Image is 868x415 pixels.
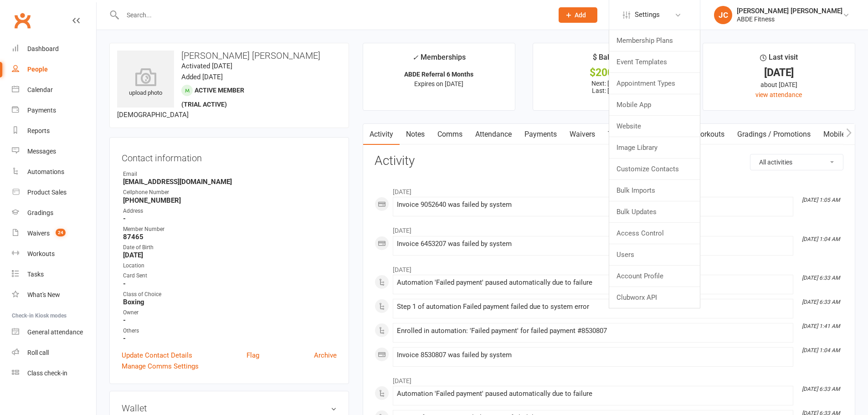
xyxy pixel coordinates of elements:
div: People [27,66,48,73]
div: Email [123,170,337,179]
a: Automations [12,162,96,182]
div: about [DATE] [711,80,847,90]
div: Invoice 9052640 was failed by system [397,201,789,209]
a: Workouts [688,124,731,145]
a: Class kiosk mode [12,363,96,384]
div: What's New [27,291,60,298]
i: [DATE] 6:33 AM [802,386,840,392]
a: Activity [363,124,400,145]
div: Memberships [412,51,466,68]
strong: [PHONE_NUMBER] [123,196,337,205]
div: Messages [27,148,56,155]
div: Location [123,261,337,270]
a: Dashboard [12,39,96,59]
a: Notes [400,124,431,145]
a: Bulk Updates [609,201,700,222]
i: ✓ [412,53,418,62]
a: Attendance [469,124,518,145]
div: ABDE Fitness [737,15,842,23]
div: Class check-in [27,369,67,377]
h3: [PERSON_NAME] [PERSON_NAME] [117,51,341,61]
div: Workouts [27,250,55,257]
a: Mobile App [609,94,700,115]
button: Add [559,7,597,23]
div: Invoice 6453207 was failed by system [397,240,789,248]
div: Class of Choice [123,290,337,299]
strong: - [123,280,337,288]
div: Dashboard [27,45,59,52]
div: Date of Birth [123,243,337,252]
a: Calendar [12,80,96,100]
i: [DATE] 1:05 AM [802,197,840,203]
div: Roll call [27,349,49,356]
div: Member Number [123,225,337,234]
div: Cellphone Number [123,188,337,197]
a: Reports [12,121,96,141]
span: Expires on [DATE] [414,80,463,87]
i: [DATE] 1:04 AM [802,236,840,242]
div: Automation 'Failed payment' paused automatically due to failure [397,279,789,287]
strong: - [123,334,337,343]
div: Card Sent [123,272,337,280]
span: Settings [635,5,660,25]
div: upload photo [117,68,174,98]
h3: Contact information [122,149,337,163]
div: Waivers [27,230,50,237]
a: Manage Comms Settings [122,361,199,372]
div: [DATE] [711,68,847,77]
a: Waivers [563,124,601,145]
a: Payments [12,100,96,121]
a: Account Profile [609,266,700,287]
li: [DATE] [375,182,843,197]
a: Gradings / Promotions [731,124,817,145]
a: Payments [518,124,563,145]
strong: - [123,316,337,324]
a: Bulk Imports [609,180,700,201]
i: [DATE] 6:33 AM [802,299,840,305]
div: Tasks [27,271,44,278]
span: [DEMOGRAPHIC_DATA] [117,111,189,119]
span: Add [575,11,586,19]
i: [DATE] 1:41 AM [802,323,840,329]
a: Messages [12,141,96,162]
h3: Wallet [122,403,337,413]
a: Event Templates [609,51,700,72]
a: Appointment Types [609,73,700,94]
div: JC [714,6,732,24]
div: Payments [27,107,56,114]
a: Gradings [12,203,96,223]
input: Search... [120,9,547,21]
a: Customize Contacts [609,159,700,179]
strong: 87465 [123,233,337,241]
div: Reports [27,127,50,134]
a: Roll call [12,343,96,363]
a: Mobile App [817,124,866,145]
a: Tasks [601,124,633,145]
li: [DATE] [375,221,843,236]
a: Access Control [609,223,700,244]
div: Last visit [760,51,798,68]
div: $ Balance [593,51,625,68]
a: Tasks [12,264,96,285]
strong: [EMAIL_ADDRESS][DOMAIN_NAME] [123,178,337,186]
a: view attendance [755,91,802,98]
a: Flag [247,350,259,361]
a: Update Contact Details [122,350,192,361]
li: [DATE] [375,260,843,275]
li: [DATE] [375,371,843,386]
a: Clubworx API [609,287,700,308]
div: General attendance [27,328,83,336]
div: Enrolled in automation: 'Failed payment' for failed payment #8530807 [397,327,789,335]
div: Others [123,327,337,335]
a: People [12,59,96,80]
a: Product Sales [12,182,96,203]
strong: [DATE] [123,251,337,259]
i: [DATE] 6:33 AM [802,275,840,281]
div: $200.00 [541,68,677,77]
a: Archive [314,350,337,361]
a: Waivers 24 [12,223,96,244]
span: 24 [56,229,66,236]
a: Users [609,244,700,265]
time: Added [DATE] [181,73,223,81]
strong: Boxing [123,298,337,306]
